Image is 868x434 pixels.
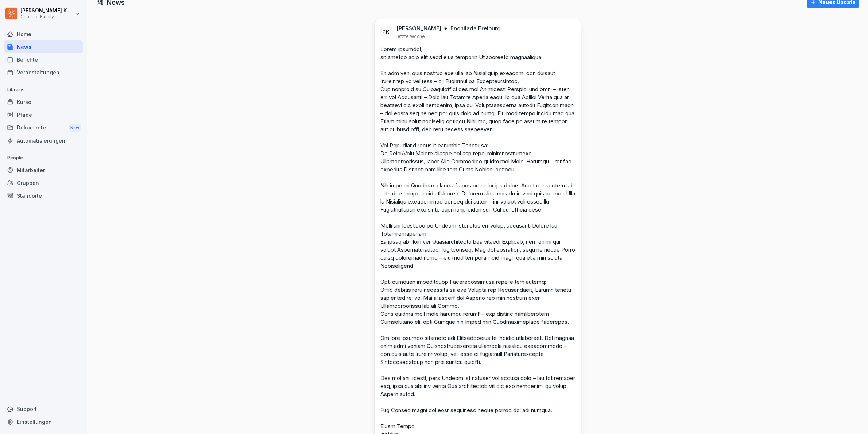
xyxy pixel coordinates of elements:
[4,28,83,40] a: Home
[380,26,393,39] div: PK
[69,124,81,132] div: New
[4,96,83,108] a: Kurse
[4,53,83,66] a: Berichte
[4,121,83,135] a: DokumenteNew
[4,403,83,415] div: Support
[4,189,83,202] a: Standorte
[396,25,441,32] p: [PERSON_NAME]
[4,134,83,147] a: Automatisierungen
[4,108,83,121] a: Pfade
[4,84,83,96] p: Library
[396,34,425,39] p: letzte Woche
[4,121,83,135] div: Dokumente
[4,164,83,177] a: Mitarbeiter
[4,66,83,79] a: Veranstaltungen
[4,40,83,53] a: News
[4,177,83,189] a: Gruppen
[4,415,83,428] a: Einstellungen
[20,8,74,14] p: [PERSON_NAME] Komarov
[4,152,83,164] p: People
[450,25,501,32] p: Enchilada Freiburg
[20,14,74,19] p: Concept Family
